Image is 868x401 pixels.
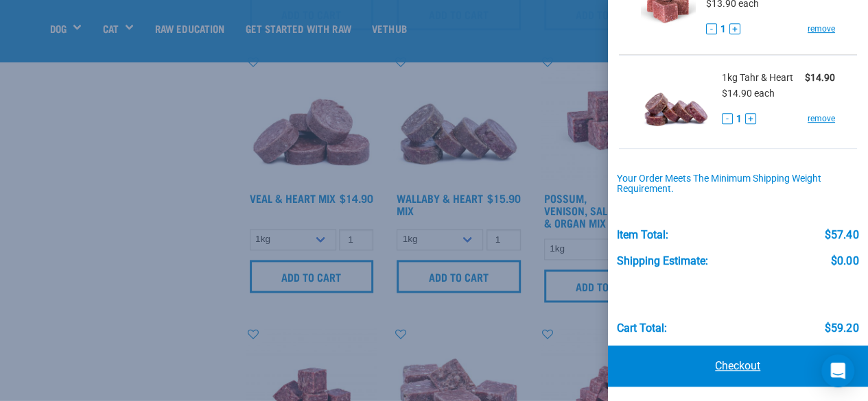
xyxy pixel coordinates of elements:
[706,23,717,34] button: -
[808,112,835,125] a: remove
[745,113,756,124] button: +
[729,23,740,34] button: +
[720,22,726,36] span: 1
[722,88,775,99] span: $14.90 each
[825,229,858,241] div: $57.40
[736,112,742,126] span: 1
[722,71,793,85] span: 1kg Tahr & Heart
[617,322,667,335] div: Cart total:
[617,229,668,241] div: Item Total:
[805,72,835,83] strong: $14.90
[808,23,835,35] a: remove
[831,255,858,267] div: $0.00
[825,322,858,335] div: $59.20
[821,354,854,387] div: Open Intercom Messenger
[641,66,712,137] img: Tahr & Heart
[617,173,858,195] div: Your order meets the minimum shipping weight requirement.
[617,255,708,267] div: Shipping Estimate:
[722,113,733,124] button: -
